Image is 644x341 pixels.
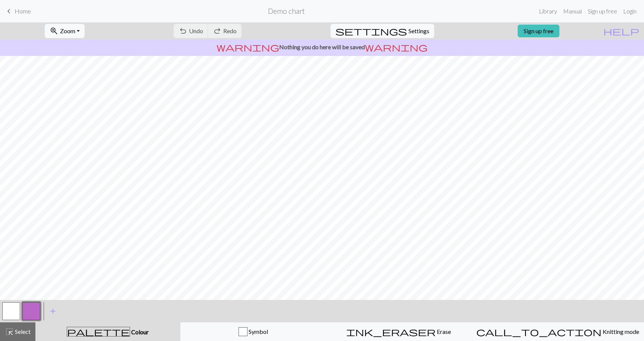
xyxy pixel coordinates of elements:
[335,26,407,36] span: settings
[5,326,14,337] span: highlight_alt
[560,4,585,19] a: Manual
[335,26,407,35] i: Settings
[620,4,640,19] a: Login
[602,328,639,335] span: Knitting mode
[60,27,75,34] span: Zoom
[15,7,31,15] span: Home
[35,322,180,341] button: Colour
[3,43,641,51] p: Nothing you do here will be saved
[268,7,305,15] h2: Demo chart
[217,42,279,52] span: warning
[518,25,559,37] a: Sign up free
[471,322,644,341] button: Knitting mode
[331,24,434,38] button: SettingsSettings
[247,328,268,335] span: Symbol
[14,328,31,335] span: Select
[180,322,326,341] button: Symbol
[536,4,560,19] a: Library
[476,326,602,337] span: call_to_action
[48,306,57,316] span: add
[436,328,451,335] span: Erase
[45,24,85,38] button: Zoom
[4,6,13,16] span: keyboard_arrow_left
[130,328,149,335] span: Colour
[4,5,31,18] a: Home
[365,42,427,52] span: warning
[346,326,436,337] span: ink_eraser
[408,26,429,35] span: Settings
[326,322,471,341] button: Erase
[585,4,620,19] a: Sign up free
[50,26,59,36] span: zoom_in
[67,326,130,337] span: palette
[603,26,639,36] span: help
